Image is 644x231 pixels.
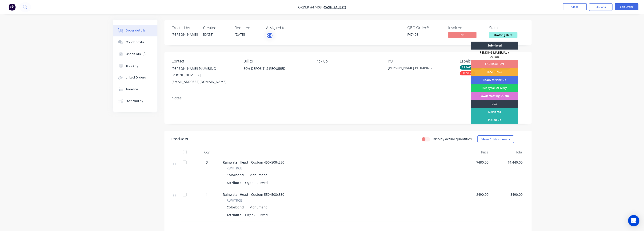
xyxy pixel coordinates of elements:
div: Created [203,26,229,30]
div: Notes [172,96,524,100]
span: 3 [206,160,208,165]
div: Price [456,148,490,157]
div: [PERSON_NAME] [172,32,197,37]
button: Drafting Dept [489,32,517,39]
span: [DATE] [235,32,245,37]
div: Ready for Pick Up [471,76,518,84]
button: Checklists 0/0 [113,48,157,60]
div: PO [388,59,452,63]
div: QBO Order # [407,26,443,30]
div: Collaborate [126,40,144,44]
span: [DATE] [203,32,213,37]
span: $480.00 [458,160,488,165]
button: Profitability [113,95,157,107]
span: No [448,32,476,38]
div: Pick up [316,59,380,63]
div: Invoiced [448,26,484,30]
div: URGENT [460,71,475,75]
div: Monument [248,204,267,211]
div: Attribute [227,179,243,186]
div: Delivered [471,108,518,116]
div: Timeline [126,87,138,91]
button: Close [563,3,587,10]
span: Rainwater Head - Custom 450x508x330 [223,160,284,164]
span: $1,440.00 [492,160,523,165]
div: 50% DEPOSIT IS REQUIRED [244,65,308,72]
div: Qty [193,148,221,157]
div: Products [172,136,188,142]
div: Bill to [244,59,308,63]
div: BREAK PRESS [460,65,482,70]
div: Open Intercom Messenger [628,215,639,226]
span: RWHTRCB [227,198,242,203]
span: $490.00 [492,192,523,197]
button: Timeline [113,83,157,95]
div: FABRICATION [471,60,518,68]
div: Powdercoating Queue [471,92,518,100]
div: Order details [126,28,146,33]
span: Order #47408 - [298,5,324,9]
div: Created by [172,26,197,30]
div: F47408 [407,32,443,37]
div: UGL [471,100,518,108]
div: 50% DEPOSIT IS REQUIRED [244,65,308,80]
div: [PERSON_NAME] PLUMBING [172,65,236,72]
div: Status [489,26,524,30]
div: PENDING MATERIAL / DETAIL [471,50,518,60]
button: Linked Orders [113,72,157,83]
div: Submitted [471,42,518,50]
span: Drafting Dept [489,32,517,38]
div: [EMAIL_ADDRESS][DOMAIN_NAME] [172,78,236,85]
span: 1 [206,192,208,197]
div: Ogee - Curved [243,211,270,218]
img: Factory [8,4,16,11]
div: Linked Orders [126,75,146,80]
span: $490.00 [458,192,488,197]
div: Ogee - Curved [243,179,270,186]
div: [PERSON_NAME] PLUMBING[PHONE_NUMBER][EMAIL_ADDRESS][DOMAIN_NAME] [172,65,236,85]
a: CASH SALE (T) [324,5,346,9]
button: Options [589,3,612,11]
div: Tracking [126,64,139,68]
div: Colorbond [227,204,246,211]
div: Profitability [126,99,143,103]
div: Picked Up [471,116,518,124]
div: Contact [172,59,236,63]
div: Colorbond [227,172,246,178]
div: Assigned to [266,26,313,30]
div: Attribute [227,211,243,218]
div: Ready for Delivery [471,84,518,92]
div: [PERSON_NAME] PLUMBING [388,65,447,72]
button: Order details [113,25,157,36]
button: Collaborate [113,36,157,48]
div: [PHONE_NUMBER] [172,72,236,78]
button: Edit Order [615,3,638,10]
div: Monument [248,172,267,178]
div: Required [235,26,260,30]
label: Display actual quantities [433,137,472,141]
button: Tracking [113,60,157,72]
div: FLASHINGS [471,68,518,76]
span: Rainwater Head - Custom 550x508x330 [223,192,284,197]
button: CH [266,32,273,39]
div: Checklists 0/0 [126,52,146,56]
span: RWHTRCB [227,166,242,171]
div: Labels [460,59,524,63]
